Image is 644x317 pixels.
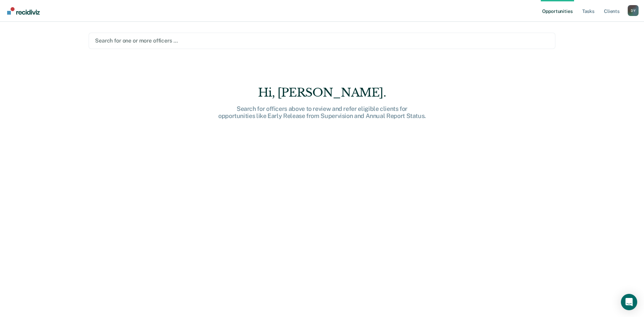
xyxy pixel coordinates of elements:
div: Search for officers above to review and refer eligible clients for opportunities like Early Relea... [214,105,431,120]
img: Recidiviz [7,7,40,15]
div: Hi, [PERSON_NAME]. [214,86,431,100]
button: Profile dropdown button [628,5,639,16]
div: D Y [628,5,639,16]
div: Open Intercom Messenger [621,294,637,310]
